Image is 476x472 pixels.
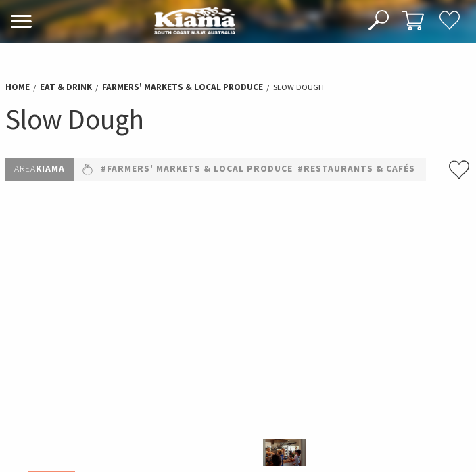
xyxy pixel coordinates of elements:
h1: Slow Dough [5,101,471,138]
img: Slow Dough Counter [263,439,306,466]
a: Farmers' Markets & Local Produce [102,81,263,93]
li: Slow Dough [273,80,324,94]
a: #Restaurants & Cafés [297,162,415,177]
span: Area [14,163,36,174]
a: #Farmers' Markets & Local Produce [101,162,293,177]
a: Home [5,81,30,93]
a: Eat & Drink [40,81,92,93]
p: Kiama [5,158,74,181]
img: Kiama Logo [154,7,235,34]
